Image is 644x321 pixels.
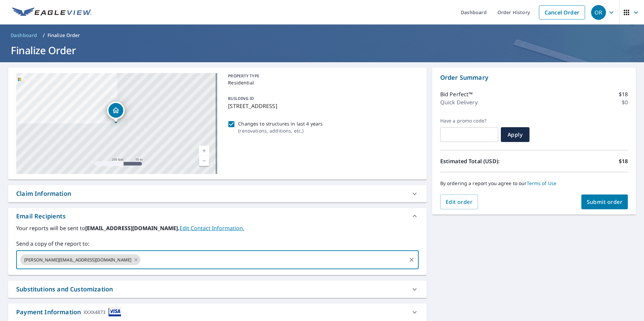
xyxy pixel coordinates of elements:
div: Substitutions and Customization [16,285,113,294]
p: By ordering a report you agree to our [440,180,628,186]
button: Apply [501,127,529,142]
span: Edit order [446,198,473,206]
p: $0 [622,98,628,106]
div: Substitutions and Customization [8,281,427,298]
div: Claim Information [8,185,427,202]
b: [EMAIL_ADDRESS][DOMAIN_NAME]. [85,224,180,232]
p: [STREET_ADDRESS] [228,102,416,110]
a: Current Level 17, Zoom In [199,146,209,156]
h1: Finalize Order [8,43,636,57]
p: $18 [619,157,628,165]
div: Email Recipients [8,208,427,224]
a: Cancel Order [539,5,585,20]
div: OR [591,5,606,20]
button: Clear [407,255,416,264]
span: Dashboard [11,32,37,39]
a: Terms of Use [527,180,557,186]
img: cardImage [108,308,121,317]
nav: breadcrumb [8,30,636,41]
li: / [43,31,45,39]
p: Finalize Order [47,32,80,39]
p: PROPERTY TYPE [228,73,416,79]
span: Apply [506,131,524,138]
label: Your reports will be sent to [16,224,419,232]
p: Residential [228,79,416,86]
div: XXXX4873 [84,308,105,317]
div: Email Recipients [16,212,66,221]
p: $18 [619,90,628,98]
button: Edit order [440,194,478,209]
p: BUILDING ID [228,96,254,101]
p: ( renovations, additions, etc. ) [238,127,323,134]
a: EditContactInfo [180,224,244,232]
span: Submit order [587,198,623,206]
p: Bid Perfect™ [440,90,473,98]
div: [PERSON_NAME][EMAIL_ADDRESS][DOMAIN_NAME] [20,254,140,265]
a: Dashboard [8,30,40,41]
span: [PERSON_NAME][EMAIL_ADDRESS][DOMAIN_NAME] [20,257,135,263]
button: Submit order [581,194,628,209]
label: Have a promo code? [440,118,498,124]
div: Payment InformationXXXX4873cardImage [8,304,427,321]
label: Send a copy of the report to: [16,240,419,248]
p: Estimated Total (USD): [440,157,534,165]
p: Order Summary [440,73,628,82]
div: Dropped pin, building 1, Residential property, 889 N Harvest Ln Midway, UT 84049 [107,102,125,122]
p: Changes to structures in last 4 years [238,120,323,127]
a: Current Level 17, Zoom Out [199,156,209,166]
p: Quick Delivery [440,98,478,106]
div: Claim Information [16,189,71,198]
div: Payment Information [16,308,121,317]
img: EV Logo [12,7,92,17]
